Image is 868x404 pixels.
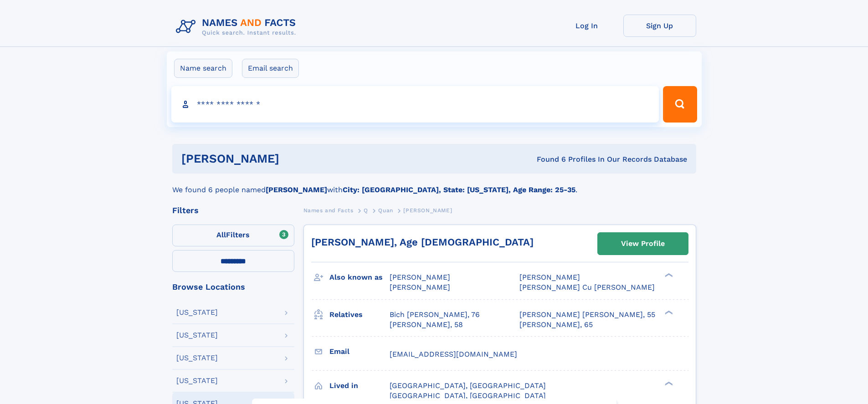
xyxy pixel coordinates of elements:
[390,283,450,291] span: [PERSON_NAME]
[172,283,294,291] div: Browse Locations
[390,381,546,390] span: [GEOGRAPHIC_DATA], [GEOGRAPHIC_DATA]
[390,320,463,330] a: [PERSON_NAME], 58
[172,225,294,246] label: Filters
[172,206,294,215] div: Filters
[329,307,390,322] h3: Relatives
[390,350,517,358] span: [EMAIL_ADDRESS][DOMAIN_NAME]
[181,153,408,164] h1: [PERSON_NAME]
[329,270,390,285] h3: Also known as
[174,59,232,78] label: Name search
[378,207,393,214] span: Quan
[519,283,655,291] span: [PERSON_NAME] Cu [PERSON_NAME]
[408,154,687,164] div: Found 6 Profiles In Our Records Database
[550,15,623,37] a: Log In
[519,310,655,320] a: [PERSON_NAME] [PERSON_NAME], 55
[364,207,368,214] span: Q
[311,236,534,248] a: [PERSON_NAME], Age [DEMOGRAPHIC_DATA]
[176,354,218,362] div: [US_STATE]
[519,320,593,330] a: [PERSON_NAME], 65
[663,272,673,278] div: ❯
[519,273,580,281] span: [PERSON_NAME]
[378,205,393,216] a: Quan
[364,205,368,216] a: Q
[172,15,303,39] img: Logo Names and Facts
[216,230,226,239] span: All
[329,344,390,359] h3: Email
[390,273,450,281] span: [PERSON_NAME]
[176,309,218,316] div: [US_STATE]
[171,86,659,123] input: search input
[329,378,390,394] h3: Lived in
[621,233,665,254] div: View Profile
[623,15,696,37] a: Sign Up
[303,205,354,216] a: Names and Facts
[598,233,688,255] a: View Profile
[403,207,452,214] span: [PERSON_NAME]
[343,185,575,194] b: City: [GEOGRAPHIC_DATA], State: [US_STATE], Age Range: 25-35
[663,309,673,315] div: ❯
[172,174,696,195] div: We found 6 people named with .
[266,185,327,194] b: [PERSON_NAME]
[176,377,218,384] div: [US_STATE]
[390,310,480,320] a: Bich [PERSON_NAME], 76
[390,391,546,400] span: [GEOGRAPHIC_DATA], [GEOGRAPHIC_DATA]
[663,86,697,123] button: Search Button
[663,380,673,386] div: ❯
[242,59,299,78] label: Email search
[176,332,218,339] div: [US_STATE]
